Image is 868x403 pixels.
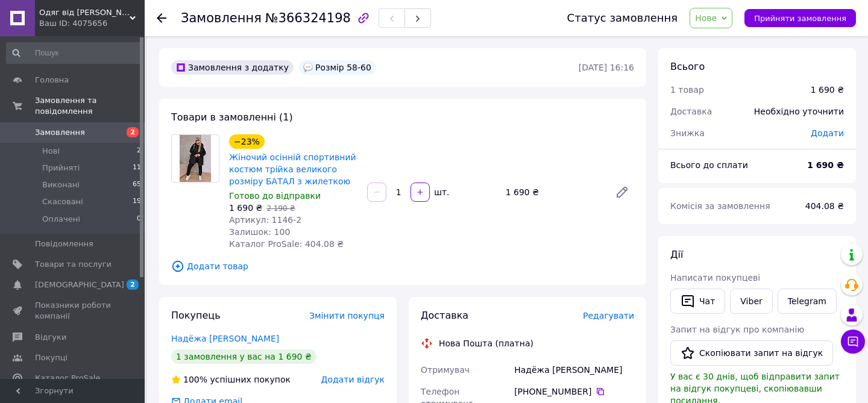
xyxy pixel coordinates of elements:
[229,152,356,186] a: Жіночий осінній спортивний костюм трійка великого розміру БАТАЛ з жилеткою
[181,11,262,25] span: Замовлення
[171,349,316,364] div: 1 замовлення у вас на 1 690 ₴
[171,60,294,75] div: Замовлення з додатку
[229,134,265,149] div: −23%
[229,191,321,201] span: Готово до відправки
[303,63,313,72] img: :speech_balloon:
[35,259,112,270] span: Товари та послуги
[421,365,470,375] span: Отримувач
[583,311,634,320] span: Редагувати
[133,163,141,173] span: 11
[42,196,83,207] span: Скасовані
[501,184,605,201] div: 1 690 ₴
[35,127,85,138] span: Замовлення
[171,310,221,321] span: Покупець
[171,260,634,273] span: Додати товар
[157,12,166,24] div: Повернутися назад
[35,300,112,322] span: Показники роботи компанії
[229,215,301,225] span: Артикул: 1146-2
[309,311,385,320] span: Змінити покупця
[137,146,141,157] span: 2
[265,11,351,25] span: №366324198
[670,61,705,72] span: Всього
[180,135,212,182] img: Жіночий осінній спортивний костюм трійка великого розміру БАТАЛ з жилеткою
[514,386,634,398] div: [PHONE_NUMBER]
[229,203,262,213] span: 1 690 ₴
[35,373,100,384] span: Каталог ProSale
[133,196,141,207] span: 19
[670,249,683,260] span: Дії
[754,14,846,23] span: Прийняти замовлення
[42,214,80,225] span: Оплачені
[670,160,748,170] span: Всього до сплати
[670,107,712,116] span: Доставка
[42,146,60,157] span: Нові
[39,7,130,18] span: Одяг від Алли
[127,280,139,290] span: 2
[127,127,139,137] span: 2
[171,111,293,123] span: Товари в замовленні (1)
[183,375,207,384] span: 100%
[431,186,450,198] div: шт.
[229,227,290,237] span: Залишок: 100
[670,128,705,138] span: Знижка
[778,289,837,314] a: Telegram
[730,289,772,314] a: Viber
[670,340,833,366] button: Скопіювати запит на відгук
[436,337,536,349] div: Нова Пошта (платна)
[747,98,851,125] div: Необхідно уточнити
[35,239,93,249] span: Повідомлення
[670,201,770,211] span: Комісія за замовлення
[695,13,717,23] span: Нове
[811,128,844,138] span: Додати
[841,330,865,354] button: Чат з покупцем
[137,214,141,225] span: 0
[579,63,634,72] time: [DATE] 16:16
[42,163,80,173] span: Прийняті
[670,325,804,334] span: Запит на відгук про компанію
[42,180,80,190] span: Виконані
[35,95,145,117] span: Замовлення та повідомлення
[670,273,760,283] span: Написати покупцеві
[35,280,124,290] span: [DEMOGRAPHIC_DATA]
[421,310,468,321] span: Доставка
[6,42,142,64] input: Пошук
[171,334,279,343] a: Надёжа [PERSON_NAME]
[266,204,295,213] span: 2 190 ₴
[811,84,844,96] div: 1 690 ₴
[805,201,844,211] span: 404.08 ₴
[321,375,385,384] span: Додати відгук
[39,18,145,29] div: Ваш ID: 4075656
[35,352,68,363] span: Покупці
[744,9,856,27] button: Прийняти замовлення
[567,12,678,24] div: Статус замовлення
[610,180,634,204] a: Редагувати
[670,289,725,314] button: Чат
[229,239,344,249] span: Каталог ProSale: 404.08 ₴
[171,373,291,386] div: успішних покупок
[807,160,844,170] b: 1 690 ₴
[35,75,69,86] span: Головна
[670,85,704,95] span: 1 товар
[298,60,376,75] div: Розмір 58-60
[133,180,141,190] span: 65
[35,332,66,343] span: Відгуки
[512,359,637,381] div: Надёжа [PERSON_NAME]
